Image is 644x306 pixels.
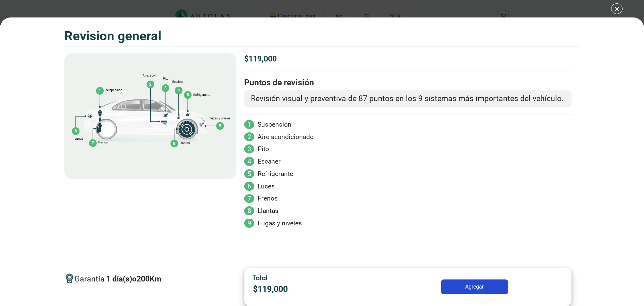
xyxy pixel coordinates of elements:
[253,283,376,295] p: $ 119,000
[244,219,572,228] li: Fugas y niveles
[244,182,572,191] li: Luces
[441,279,508,294] button: Agregar
[106,273,161,285] p: 1 día(s) o 200 Km
[253,274,268,281] span: Total
[244,53,572,65] p: $ 119,000
[244,157,572,167] li: Escáner
[244,78,572,88] h3: Puntos de revisión
[244,132,254,141] span: 2
[244,132,572,142] li: Aire acondicionado
[244,206,572,216] li: Llantas
[251,93,565,105] p: Revisión visual y preventiva de 87 puntos en los 9 sistemas más importantes del vehículo.
[244,194,254,203] span: 7
[244,169,572,179] li: Refrigerante
[244,206,254,215] span: 8
[244,120,572,130] li: Suspensión
[244,144,254,154] span: 3
[244,169,254,178] span: 5
[244,120,254,129] span: 1
[244,182,254,191] span: 6
[244,194,572,204] li: Frenos
[244,219,254,228] span: 9
[74,273,161,291] span: Garantía
[244,157,254,166] span: 4
[64,28,161,44] h3: REVISION GENERAL
[244,144,572,154] li: Pito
